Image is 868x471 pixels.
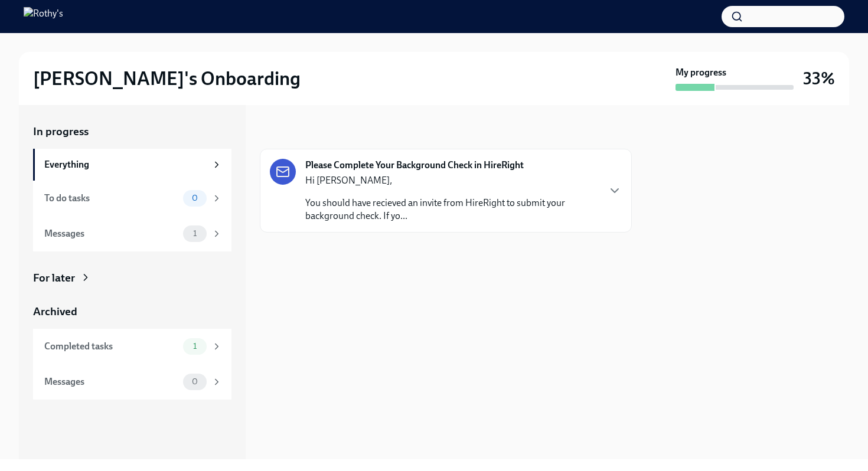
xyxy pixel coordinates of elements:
strong: Please Complete Your Background Check in HireRight [305,159,524,172]
span: 0 [185,377,205,386]
p: You should have recieved an invite from HireRight to submit your background check. If yo... [305,197,598,223]
div: For later [33,270,75,286]
h2: [PERSON_NAME]'s Onboarding [33,67,301,90]
p: Hi [PERSON_NAME], [305,174,598,187]
div: Completed tasks [44,340,178,353]
a: For later [33,270,231,286]
div: Everything [44,158,207,171]
span: 1 [186,342,204,351]
h3: 33% [803,68,835,89]
div: Messages [44,227,178,240]
a: Completed tasks1 [33,329,231,364]
a: In progress [33,124,231,139]
a: Everything [33,149,231,181]
span: 0 [185,194,205,202]
a: Messages1 [33,216,231,251]
strong: My progress [676,66,726,79]
a: To do tasks0 [33,181,231,216]
div: To do tasks [44,192,178,205]
span: 1 [186,229,204,238]
div: In progress [260,124,315,139]
a: Archived [33,304,231,319]
div: Messages [44,375,178,388]
img: Rothy's [24,7,63,26]
a: Messages0 [33,364,231,400]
